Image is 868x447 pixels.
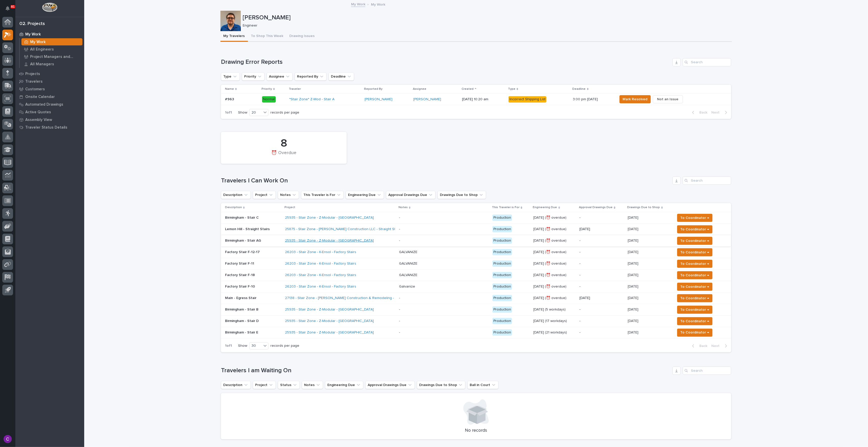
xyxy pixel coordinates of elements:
[301,191,344,199] button: This Traveler is For
[225,216,281,220] p: Birmingham - Stair C
[677,329,713,337] button: To Coordinator →
[683,177,731,185] input: Search
[492,226,512,232] div: Production
[262,86,272,92] p: Priority
[683,58,731,66] input: Search
[42,3,57,12] img: Workspace Logo
[619,95,651,103] button: Mark Resolved
[579,330,624,335] p: -
[365,97,392,102] a: [PERSON_NAME]
[15,30,84,38] a: My Work
[492,260,512,267] div: Production
[677,248,713,256] button: To Coordinator →
[11,5,15,8] p: 81
[579,296,624,300] p: [DATE]
[680,307,709,313] span: To Coordinator →
[628,272,640,277] p: [DATE]
[15,108,84,116] a: Active Quotes
[399,307,400,312] div: -
[677,283,713,291] button: To Coordinator →
[285,319,374,323] a: 25935 - Stair Zone - Z-Modular - [GEOGRAPHIC_DATA]
[413,97,441,102] a: [PERSON_NAME]
[225,205,242,210] p: Description
[677,225,713,233] button: To Coordinator →
[285,216,374,220] a: 25935 - Stair Zone - Z-Modular - [GEOGRAPHIC_DATA]
[225,227,281,231] p: Lemon Hill - Straight Stairs
[329,72,354,81] button: Deadline
[680,272,709,278] span: To Coordinator →
[677,306,713,314] button: To Coordinator →
[285,296,430,300] a: 27138 - Stair Zone - [PERSON_NAME] Construction & Remodeling - [GEOGRAPHIC_DATA]
[285,250,356,254] a: 26203 - Stair Zone - K-Ensol - Factory Stairs
[2,3,13,14] button: Notifications
[225,319,281,323] p: Birmingham - Stair D
[628,283,640,289] p: [DATE]
[225,86,234,92] p: Name
[6,6,13,14] div: Notifications81
[492,272,512,278] div: Production
[579,273,624,277] p: -
[225,330,281,335] p: Birmingham - Stair E
[697,110,708,115] span: Back
[492,318,512,324] div: Production
[680,226,709,232] span: To Coordinator →
[680,295,709,301] span: To Coordinator →
[710,110,731,115] button: Next
[680,261,709,267] span: To Coordinator →
[467,381,499,389] button: Ball in Court
[462,86,474,92] p: Created
[534,216,576,220] p: [DATE] (⏰ overdue)
[221,72,240,81] button: Type
[30,47,54,52] p: All Engineers
[285,262,356,266] a: 26203 - Stair Zone - K-Ensol - Factory Stairs
[677,260,713,268] button: To Coordinator →
[285,239,374,243] a: 25935 - Stair Zone - Z-Modular - [GEOGRAPHIC_DATA]
[25,118,52,122] p: Assembly View
[289,86,301,92] p: Traveler
[579,284,624,289] p: -
[25,125,67,130] p: Traveler Status Details
[221,224,731,235] tr: Lemon Hill - Straight Stairs25875 - Stair Zone - [PERSON_NAME] Construction LLC - Straight Stairs...
[492,295,512,301] div: Production
[15,123,84,131] a: Traveler Status Details
[15,93,84,101] a: Onsite Calendar
[534,284,576,289] p: [DATE] (⏰ overdue)
[573,86,586,92] p: Deadline
[238,344,247,348] p: Show
[677,237,713,245] button: To Coordinator →
[250,110,262,115] div: 20
[15,101,84,108] a: Automated Drawings
[221,106,236,119] p: 1 of 1
[262,96,276,103] div: Normal
[221,235,731,246] tr: Birmingham - Stair AG25935 - Stair Zone - Z-Modular - [GEOGRAPHIC_DATA] - Production[DATE] (⏰ ove...
[697,344,708,348] span: Back
[221,281,731,292] tr: Factory Stair F-1026203 - Stair Zone - K-Ensol - Factory Stairs Galvanize Production[DATE] (⏰ ove...
[579,307,624,312] p: -
[285,284,356,289] a: 26203 - Stair Zone - K-Ensol - Factory Stairs
[15,85,84,93] a: Customers
[677,294,713,302] button: To Coordinator →
[221,58,671,66] h1: Drawing Error Reports
[225,96,235,102] p: #963
[221,340,236,352] p: 1 of 1
[371,1,385,7] p: My Work
[492,249,512,255] div: Production
[225,239,281,243] p: Birmingham - Stair AG
[295,72,327,81] button: Reported By
[221,327,731,338] tr: Birmingham - Stair E25935 - Stair Zone - Z-Modular - [GEOGRAPHIC_DATA] - Production[DATE] (21 wor...
[278,381,300,389] button: Status
[534,262,576,266] p: [DATE] (⏰ overdue)
[270,344,299,348] p: records per page
[680,215,709,221] span: To Coordinator →
[579,262,624,266] p: -
[225,273,281,277] p: Factory Stair F-18
[25,95,55,99] p: Onsite Calendar
[25,32,41,37] p: My Work
[227,428,725,433] p: No records
[417,381,465,389] button: Drawings Due to Shop
[628,295,640,300] p: [DATE]
[351,1,365,7] a: My Work
[399,205,408,210] p: Notes
[579,319,624,323] p: -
